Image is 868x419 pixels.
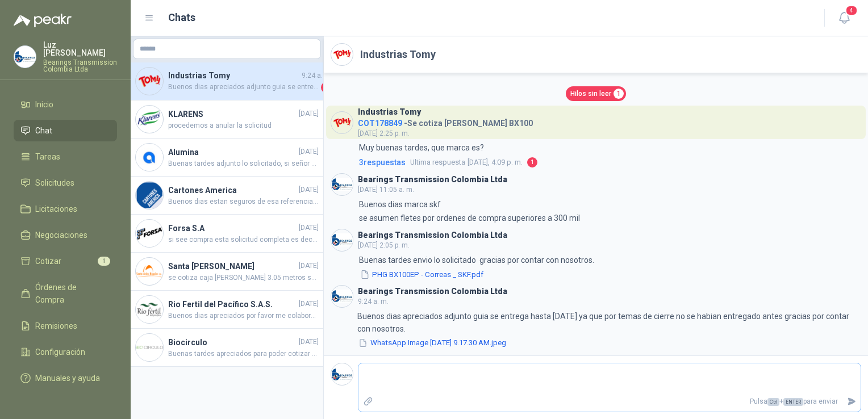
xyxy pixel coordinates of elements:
[131,215,323,253] a: Company LogoForsa S.A[DATE]si see compra esta solicitud completa es decir el rod LBE 25NUU y los ...
[168,311,319,321] span: Buenos dias apreciados por favor me colaboran con la foto de la placa del motor para poder cotiza...
[35,229,87,241] span: Negociaciones
[299,223,319,233] span: [DATE]
[14,172,117,194] a: Solicitudes
[299,261,319,271] span: [DATE]
[14,250,117,272] a: Cotizar1
[136,68,163,95] img: Company Logo
[136,106,163,133] img: Company Logo
[566,86,626,102] a: Hilos sin leer1
[35,281,106,306] span: Órdenes de Compra
[43,59,117,73] p: Bearings Transmission Colombia Ltda
[136,220,163,247] img: Company Logo
[359,141,484,154] p: Muy buenas tardes, que marca es?
[98,257,110,266] span: 1
[14,224,117,246] a: Negociaciones
[131,329,323,367] a: Company LogoBiocirculo[DATE]Buenas tardes apreciados para poder cotizar esto necesitaria una foto...
[527,157,537,167] span: 1
[358,177,507,183] h3: Bearings Transmission Colombia Ltda
[136,182,163,209] img: Company Logo
[299,108,319,119] span: [DATE]
[359,254,594,266] p: Buenas tardes envio lo solicitado gracias por contar con nosotros.
[35,320,77,332] span: Remisiones
[570,89,611,99] span: Hilos sin leer
[14,120,117,141] a: Chat
[136,258,163,285] img: Company Logo
[331,174,353,195] img: Company Logo
[358,109,421,115] h3: Industrias Tomy
[35,177,74,189] span: Solicitudes
[360,47,436,62] h2: Industrias Tomy
[168,158,319,169] span: Buenas tardes adjunto lo solicitado, si señor si se asumen fletes Gracias por contar con nosotros.
[358,298,389,305] span: 9:24 a. m.
[168,222,297,234] h4: Forsa S.A
[378,392,842,412] p: Pulsa + para enviar
[14,46,36,68] img: Company Logo
[842,392,861,412] button: Enviar
[299,337,319,347] span: [DATE]
[168,69,299,82] h4: Industrias Tomy
[299,185,319,195] span: [DATE]
[357,156,861,169] a: 3respuestasUltima respuesta[DATE], 4:09 p. m.1
[168,10,195,26] h1: Chats
[168,260,297,273] h4: Santa [PERSON_NAME]
[136,334,163,361] img: Company Logo
[35,124,52,137] span: Chat
[331,44,353,65] img: Company Logo
[358,129,410,137] span: [DATE] 2:25 p. m.
[321,82,332,93] span: 1
[357,310,861,335] p: Buenos dias apreciados adjunto guia se entrega hasta [DATE] ya que por temas de cierre no se habi...
[43,41,117,57] p: Luz [PERSON_NAME]
[358,119,402,128] span: COT178849
[14,198,117,220] a: Licitaciones
[359,156,406,169] span: 3 respuesta s
[357,337,507,349] button: WhatsApp Image [DATE] 9.17.30 AM.jpeg
[14,94,117,115] a: Inicio
[35,346,85,358] span: Configuración
[767,398,779,406] span: Ctrl
[168,349,319,359] span: Buenas tardes apreciados para poder cotizar esto necesitaria una foto de la placa del Motor. . Qu...
[358,116,533,127] h4: - Se cotiza [PERSON_NAME] BX100
[783,398,803,406] span: ENTER
[168,146,297,158] h4: Alumina
[35,255,61,267] span: Cotizar
[168,234,319,245] span: si see compra esta solicitud completa es decir el rod LBE 25NUU y los [MEDICAL_DATA] asumimos fle...
[136,144,163,171] img: Company Logo
[35,372,100,384] span: Manuales y ayuda
[131,291,323,329] a: Company LogoRio Fertil del Pacífico S.A.S.[DATE]Buenos dias apreciados por favor me colaboran con...
[168,184,297,196] h4: Cartones America
[168,82,319,93] span: Buenos dias apreciados adjunto guia se entrega hasta [DATE] ya que por temas de cierre no se habi...
[14,367,117,389] a: Manuales y ayuda
[299,146,319,157] span: [DATE]
[358,288,507,295] h3: Bearings Transmission Colombia Ltda
[359,269,485,280] button: PHG BX100EP - Correas _ SKF.pdf
[131,62,323,100] a: Company LogoIndustrias Tomy9:24 a. m.Buenos dias apreciados adjunto guia se entrega hasta [DATE] ...
[14,276,117,311] a: Órdenes de Compra
[136,296,163,323] img: Company Logo
[14,341,117,363] a: Configuración
[14,14,72,27] img: Logo peakr
[131,139,323,177] a: Company LogoAlumina[DATE]Buenas tardes adjunto lo solicitado, si señor si se asumen fletes Gracia...
[168,196,319,207] span: Buenos dias estan seguros de esa referencia ya que no sale en ninguna marca quedamos atentos a su...
[35,150,60,163] span: Tareas
[14,315,117,337] a: Remisiones
[845,5,858,16] span: 4
[359,198,441,211] p: Buenos dias marca skf
[131,100,323,139] a: Company LogoKLARENS[DATE]procedemos a anular la solicitud
[302,70,332,81] span: 9:24 a. m.
[614,89,624,99] span: 1
[358,241,410,249] span: [DATE] 2:05 p. m.
[35,98,53,111] span: Inicio
[168,298,297,311] h4: Rio Fertil del Pacífico S.A.S.
[168,336,297,349] h4: Biocirculo
[131,253,323,291] a: Company LogoSanta [PERSON_NAME][DATE]se cotiza caja [PERSON_NAME] 3.05 metros se cotizan 10 cajas...
[299,299,319,309] span: [DATE]
[359,212,580,224] p: se asumen fletes por ordenes de compra superiores a 300 mil
[168,120,319,131] span: procedemos a anular la solicitud
[834,8,854,28] button: 4
[131,177,323,215] a: Company LogoCartones America[DATE]Buenos dias estan seguros de esa referencia ya que no sale en n...
[358,392,378,412] label: Adjuntar archivos
[35,203,77,215] span: Licitaciones
[331,363,353,385] img: Company Logo
[331,286,353,307] img: Company Logo
[410,157,465,168] span: Ultima respuesta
